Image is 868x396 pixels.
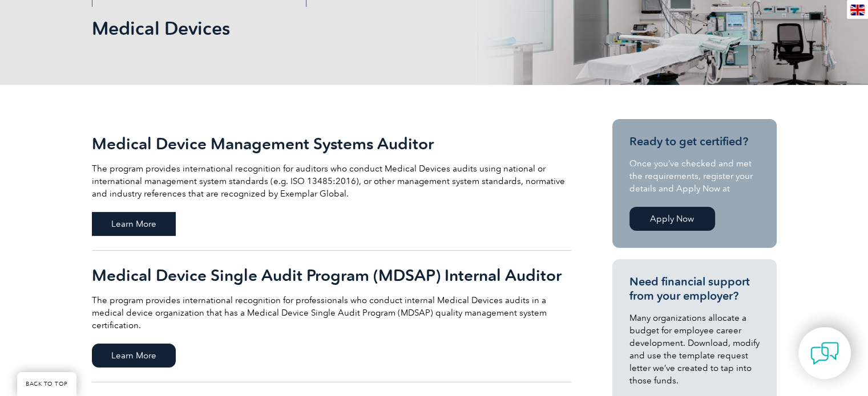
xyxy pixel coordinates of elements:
[17,372,76,396] a: BACK TO TOP
[629,157,760,195] p: Once you’ve checked and met the requirements, register your details and Apply Now at
[92,212,176,236] span: Learn More
[629,312,760,387] p: Many organizations allocate a budget for employee career development. Download, modify and use th...
[92,119,571,251] a: Medical Device Management Systems Auditor The program provides international recognition for audi...
[92,134,571,153] h2: Medical Device Management Systems Auditor
[629,134,760,149] h3: Ready to get certified?
[629,275,760,303] h3: Need financial support from your employer?
[629,207,715,231] a: Apply Now
[92,162,571,200] p: The program provides international recognition for auditors who conduct Medical Devices audits us...
[92,17,530,39] h1: Medical Devices
[92,344,176,368] span: Learn More
[92,251,571,382] a: Medical Device Single Audit Program (MDSAP) Internal Auditor The program provides international r...
[850,5,865,15] img: en
[810,339,839,368] img: contact-chat.png
[92,294,571,332] p: The program provides international recognition for professionals who conduct internal Medical Dev...
[92,266,571,284] h2: Medical Device Single Audit Program (MDSAP) Internal Auditor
